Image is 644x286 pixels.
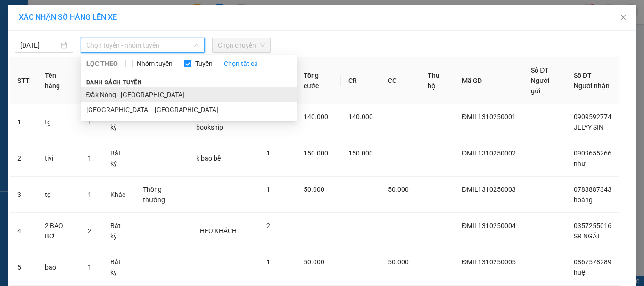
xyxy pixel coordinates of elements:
[81,78,148,87] span: Danh sách tuyến
[103,104,135,140] td: Bất kỳ
[81,87,297,102] li: Đắk Nông - [GEOGRAPHIC_DATA]
[224,58,258,69] a: Chọn tất cả
[37,57,80,104] th: Tên hàng
[10,213,37,249] td: 4
[10,104,37,140] td: 1
[574,72,592,79] span: Số ĐT
[88,263,91,271] span: 1
[610,5,636,31] button: Close
[191,58,216,69] span: Tuyến
[266,186,270,193] span: 1
[574,113,611,121] span: 0909592774
[37,177,80,213] td: tg
[218,38,265,52] span: Chọn chuyến
[531,66,549,74] span: Số ĐT
[348,149,373,157] span: 150.000
[61,42,157,53] div: huệ
[341,57,380,104] th: CR
[574,222,611,229] span: 0357255016
[304,258,324,266] span: 50.000
[133,58,176,69] span: Nhóm tuyến
[196,227,237,235] span: THEO KHÁCH
[61,53,157,66] div: 0867578289
[462,186,516,193] span: ĐMIL1310250003
[88,155,91,162] span: 1
[88,191,91,198] span: 1
[88,118,91,126] span: 1
[574,123,603,131] span: JELYY SIN
[196,155,221,162] span: k bao bể
[266,149,270,157] span: 1
[86,58,118,69] span: LỌC THEO
[296,57,341,104] th: Tổng cước
[8,9,23,19] span: Gửi:
[574,232,600,240] span: SR NGÁT
[462,113,516,121] span: ĐMIL1310250001
[103,249,135,286] td: Bất kỳ
[462,149,516,157] span: ĐMIL1310250002
[574,258,611,266] span: 0867578289
[388,258,409,266] span: 50.000
[10,177,37,213] td: 3
[388,186,409,193] span: 50.000
[454,57,523,104] th: Mã GD
[20,40,59,50] input: 13/10/2025
[103,213,135,249] td: Bất kỳ
[37,140,80,177] td: tivi
[103,140,135,177] td: Bất kỳ
[103,177,135,213] td: Khác
[574,196,593,204] span: hoàng
[380,57,420,104] th: CC
[10,57,37,104] th: STT
[462,222,516,229] span: ĐMIL1310250004
[348,113,373,121] span: 140.000
[37,213,80,249] td: 2 BAO BƠ
[135,177,189,213] td: Thông thường
[10,140,37,177] td: 2
[574,269,586,276] span: huệ
[462,258,516,266] span: ĐMIL1310250005
[574,160,586,167] span: như
[81,102,297,117] li: [GEOGRAPHIC_DATA] - [GEOGRAPHIC_DATA]
[10,249,37,286] td: 5
[80,57,103,104] th: SL
[304,113,328,121] span: 140.000
[61,8,157,42] div: Dãy 4-B15 bến xe [GEOGRAPHIC_DATA]
[574,149,611,157] span: 0909655266
[266,222,270,229] span: 2
[531,77,550,95] span: Người gửi
[619,14,627,21] span: close
[266,258,270,266] span: 1
[8,8,55,31] div: Đăk Mil
[420,57,454,104] th: Thu hộ
[86,38,199,52] span: Chọn tuyến - nhóm tuyến
[304,149,328,157] span: 150.000
[61,9,84,19] span: Nhận:
[194,42,199,48] span: down
[88,227,91,235] span: 2
[574,82,610,90] span: Người nhận
[19,13,117,22] span: XÁC NHẬN SỐ HÀNG LÊN XE
[304,186,324,193] span: 50.000
[37,104,80,140] td: tg
[37,249,80,286] td: bao
[574,186,611,193] span: 0783887343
